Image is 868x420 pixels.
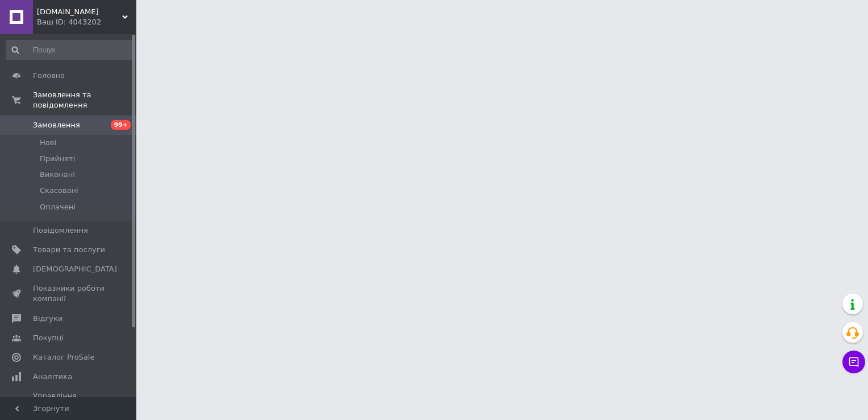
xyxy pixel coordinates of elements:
span: Нові [40,138,56,148]
span: [DEMOGRAPHIC_DATA] [33,264,117,274]
div: Ваш ID: 4043202 [37,17,136,27]
span: Головна [33,71,65,81]
span: Замовлення [33,120,80,130]
span: Управління сайтом [33,391,105,411]
span: Покупці [33,333,64,343]
span: Виконані [40,170,75,180]
span: Оплачені [40,202,76,212]
input: Пошук [6,40,134,60]
span: Скасовані [40,186,78,196]
span: Каталог ProSale [33,352,94,363]
span: 99+ [111,120,131,130]
span: Товари та послуги [33,245,105,255]
span: Повідомлення [33,225,88,236]
span: Прийняті [40,154,75,164]
button: Чат з покупцем [842,351,865,373]
span: Показники роботи компанії [33,283,105,304]
span: Відгуки [33,314,62,324]
span: Аналітика [33,372,72,382]
span: lifeshop.net [37,7,122,17]
span: Замовлення та повідомлення [33,90,136,110]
